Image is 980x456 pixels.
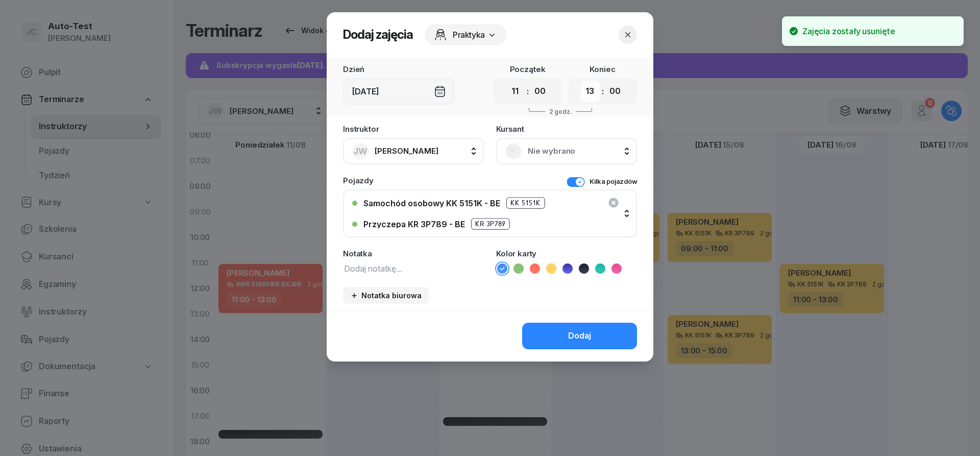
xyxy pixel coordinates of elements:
[590,177,637,187] div: Kilka pojazdów
[363,220,465,228] div: Przyczepa KR 3P789 - BE
[343,189,637,237] button: Samochód osobowy KK 5151K - BEKK 5151KPrzyczepa KR 3P789 - BEKR 3P789
[527,85,529,98] div: :
[506,197,545,209] div: KK 5151K
[471,218,510,230] div: KR 3P789
[343,138,484,164] button: JW[PERSON_NAME]
[350,291,422,300] div: Notatka biurowa
[453,29,485,41] span: Praktyka
[375,146,438,156] span: [PERSON_NAME]
[567,177,637,187] button: Kilka pojazdów
[568,329,591,343] div: Dodaj
[802,25,895,37] div: Zajęcia zostały usunięte
[522,323,637,349] button: Dodaj
[343,287,429,304] button: Notatka biurowa
[528,145,628,158] span: Nie wybrano
[343,27,413,43] h2: Dodaj zajęcia
[602,85,604,98] div: :
[363,199,500,207] div: Samochód osobowy KK 5151K - BE
[353,147,367,156] span: JW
